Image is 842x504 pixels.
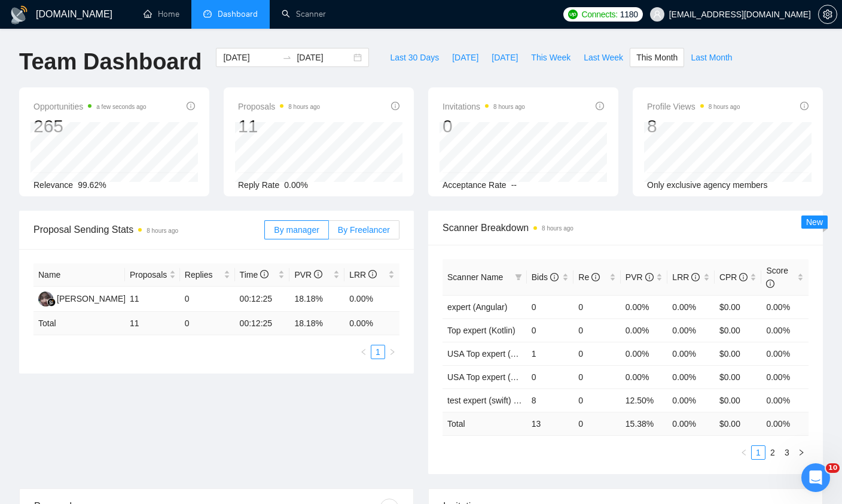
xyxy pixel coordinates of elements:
[578,272,600,282] span: Re
[636,51,678,64] span: This Month
[493,104,525,110] time: 8 hours ago
[621,412,668,435] td: 15.38 %
[573,365,621,388] td: 0
[485,48,524,67] button: [DATE]
[527,342,574,365] td: 1
[356,345,371,359] li: Previous Page
[761,342,809,365] td: 0.00%
[691,51,732,64] span: Last Month
[235,312,290,335] td: 00:12:25
[203,10,212,18] span: dashboard
[647,180,768,190] span: Only exclusive agency members
[584,51,623,64] span: Last Week
[360,348,367,356] span: left
[512,268,524,286] span: filter
[282,53,292,62] span: swap-right
[645,273,654,281] span: info-circle
[289,312,344,335] td: 18.18 %
[125,263,180,287] th: Proposals
[78,180,106,190] span: 99.62%
[798,449,805,456] span: right
[144,9,179,19] a: homeHome
[314,270,322,278] span: info-circle
[240,270,269,280] span: Time
[289,287,344,312] td: 18.18%
[524,48,577,67] button: This Week
[527,318,574,342] td: 0
[780,445,794,460] li: 3
[801,463,830,492] iframe: Intercom live chat
[130,268,167,281] span: Proposals
[446,48,485,67] button: [DATE]
[715,388,762,412] td: $0.00
[761,295,809,318] td: 0.00%
[288,104,320,110] time: 8 hours ago
[806,217,823,227] span: New
[527,388,574,412] td: 8
[719,272,748,282] span: CPR
[766,266,788,289] span: Score
[282,53,292,62] span: to
[761,388,809,412] td: 0.00%
[577,48,630,67] button: Last Week
[581,8,617,21] span: Connects:
[684,48,739,67] button: Last Month
[125,287,180,312] td: 11
[531,51,571,64] span: This Week
[511,180,517,190] span: --
[737,445,751,460] button: left
[338,225,390,235] span: By Freelancer
[667,342,715,365] td: 0.00%
[573,412,621,435] td: 0
[527,295,574,318] td: 0
[96,104,146,110] time: a few seconds ago
[180,263,235,287] th: Replies
[761,318,809,342] td: 0.00%
[223,51,277,64] input: Start date
[596,102,604,110] span: info-circle
[371,345,385,359] li: 1
[818,10,837,19] a: setting
[765,445,780,460] li: 2
[715,365,762,388] td: $0.00
[752,446,765,459] a: 1
[282,9,326,19] a: searchScanner
[356,345,371,359] button: left
[620,8,638,21] span: 1180
[591,273,600,281] span: info-circle
[57,292,145,305] div: [PERSON_NAME] Ayra
[125,312,180,335] td: 11
[667,365,715,388] td: 0.00%
[573,295,621,318] td: 0
[33,99,147,114] span: Opportunities
[371,345,385,359] a: 1
[452,51,478,64] span: [DATE]
[492,51,518,64] span: [DATE]
[147,227,178,234] time: 8 hours ago
[573,318,621,342] td: 0
[447,396,540,405] a: test expert (swift) [DATE]
[383,48,446,67] button: Last 30 Days
[447,372,542,382] a: USA Top expert (Angular)
[344,312,399,335] td: 0.00 %
[33,312,125,335] td: Total
[33,222,264,237] span: Proposal Sending Stats
[573,388,621,412] td: 0
[691,273,700,281] span: info-circle
[294,270,322,280] span: PVR
[515,274,522,281] span: filter
[630,48,684,67] button: This Month
[573,342,621,365] td: 0
[766,280,774,288] span: info-circle
[766,446,779,459] a: 2
[621,295,668,318] td: 0.00%
[235,287,290,312] td: 00:12:25
[715,318,762,342] td: $0.00
[739,273,748,281] span: info-circle
[800,102,809,110] span: info-circle
[532,272,559,282] span: Bids
[33,180,73,190] span: Relevance
[527,365,574,388] td: 0
[38,292,53,306] img: NF
[274,225,319,235] span: By manager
